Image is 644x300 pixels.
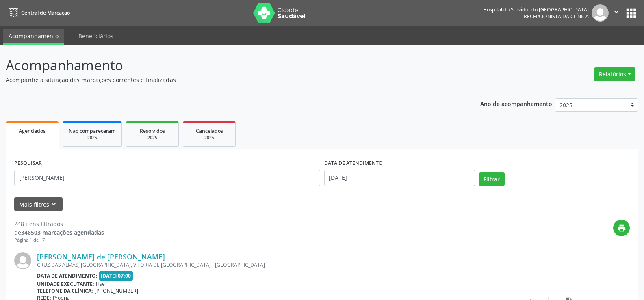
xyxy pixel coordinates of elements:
[594,67,635,81] button: Relatórios
[37,252,165,261] a: [PERSON_NAME] de [PERSON_NAME]
[14,228,104,237] div: de
[609,4,624,22] button: 
[14,252,31,269] img: img
[479,172,505,186] button: Filtrar
[324,157,383,170] label: DATA DE ATENDIMENTO
[14,197,63,212] button: Mais filtroskeyboard_arrow_down
[73,29,119,43] a: Beneficiários
[99,271,133,281] span: [DATE] 07:00
[624,6,638,20] button: apps
[14,170,320,186] input: Nome, código do beneficiário ou CPF
[324,170,475,186] input: Selecione um intervalo
[95,287,138,294] span: [PHONE_NUMBER]
[21,229,104,236] strong: 346503 marcações agendadas
[6,6,70,19] a: Central de Marcação
[96,281,105,287] span: Hse
[37,261,508,268] div: CRUZ DAS ALMAS, [GEOGRAPHIC_DATA], VITORIA DE [GEOGRAPHIC_DATA] - [GEOGRAPHIC_DATA]
[37,287,93,294] b: Telefone da clínica:
[21,9,70,16] span: Central de Marcação
[524,13,589,20] span: Recepcionista da clínica
[37,281,94,287] b: Unidade executante:
[613,220,630,236] button: print
[14,220,104,228] div: 248 itens filtrados
[37,272,98,279] b: Data de atendimento:
[480,98,552,108] p: Ano de acompanhamento
[592,4,609,22] img: img
[483,6,589,13] div: Hospital do Servidor do [GEOGRAPHIC_DATA]
[189,135,230,141] div: 2025
[49,200,58,209] i: keyboard_arrow_down
[6,76,449,84] p: Acompanhe a situação das marcações correntes e finalizadas
[612,7,621,16] i: 
[3,29,64,45] a: Acompanhamento
[19,127,46,134] span: Agendados
[14,157,42,170] label: PESQUISAR
[14,237,104,244] div: Página 1 de 17
[6,55,449,76] p: Acompanhamento
[69,135,116,141] div: 2025
[132,135,173,141] div: 2025
[69,127,116,134] span: Não compareceram
[617,224,626,233] i: print
[196,127,223,134] span: Cancelados
[140,127,165,134] span: Resolvidos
